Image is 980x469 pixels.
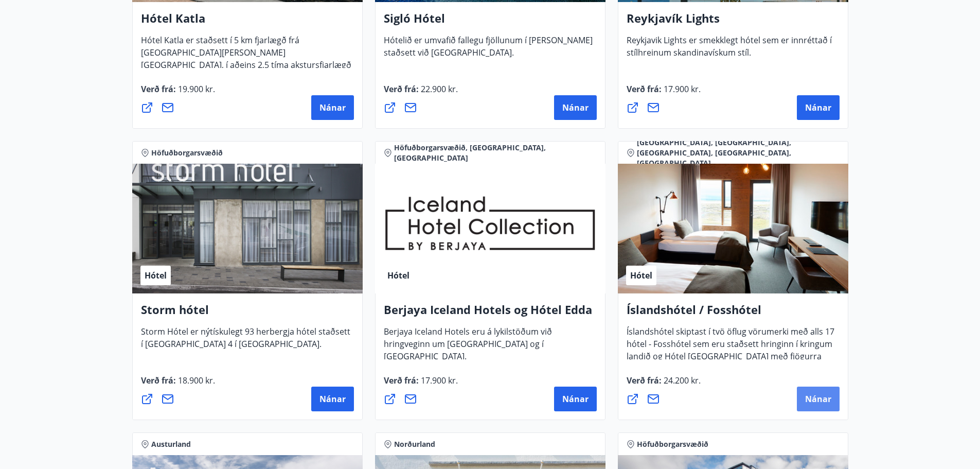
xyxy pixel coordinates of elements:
span: 19.900 kr. [176,83,215,95]
span: Hótel [145,270,167,281]
span: Hótel Katla er staðsett í 5 km fjarlægð frá [GEOGRAPHIC_DATA][PERSON_NAME][GEOGRAPHIC_DATA], í að... [141,34,351,91]
span: Verð frá : [384,375,458,394]
button: Nánar [311,95,354,120]
span: Nánar [319,393,346,405]
span: Verð frá : [627,83,701,103]
span: Höfuðborgarsvæðið, [GEOGRAPHIC_DATA], [GEOGRAPHIC_DATA] [394,143,597,163]
span: Hótel [630,270,652,281]
span: 17.900 kr. [419,375,458,386]
span: Verð frá : [141,83,215,103]
span: Nánar [562,102,589,113]
span: Berjaya Iceland Hotels eru á lykilstöðum við hringveginn um [GEOGRAPHIC_DATA] og í [GEOGRAPHIC_DA... [384,326,552,370]
span: Austurland [151,439,191,449]
span: Nánar [319,102,346,113]
span: Nánar [805,393,831,405]
span: 22.900 kr. [419,83,458,95]
span: Íslandshótel skiptast í tvö öflug vörumerki með alls 17 hótel - Fosshótel sem eru staðsett hringi... [627,326,834,383]
span: Hótelið er umvafið fallegu fjöllunum í [PERSON_NAME] staðsett við [GEOGRAPHIC_DATA]. [384,34,593,66]
span: [GEOGRAPHIC_DATA], [GEOGRAPHIC_DATA], [GEOGRAPHIC_DATA], [GEOGRAPHIC_DATA], [GEOGRAPHIC_DATA] [637,137,840,168]
span: Höfuðborgarsvæðið [151,148,223,158]
span: Norðurland [394,439,435,449]
button: Nánar [554,95,597,120]
span: Nánar [562,393,589,405]
span: Storm Hótel er nýtískulegt 93 herbergja hótel staðsett í [GEOGRAPHIC_DATA] 4 í [GEOGRAPHIC_DATA]. [141,326,350,358]
span: Reykjavik Lights er smekklegt hótel sem er innréttað í stílhreinum skandinavískum stíl. [627,34,832,66]
h4: Reykjavík Lights [627,10,840,34]
h4: Berjaya Iceland Hotels og Hótel Edda [384,302,597,325]
span: Verð frá : [384,83,458,103]
h4: Storm hótel [141,302,354,325]
h4: Hótel Katla [141,10,354,34]
h4: Sigló Hótel [384,10,597,34]
span: 17.900 kr. [662,83,701,95]
button: Nánar [797,95,840,120]
span: 18.900 kr. [176,375,215,386]
span: Hótel [387,270,409,281]
span: Verð frá : [141,375,215,394]
button: Nánar [554,387,597,411]
span: Nánar [805,102,831,113]
span: 24.200 kr. [662,375,701,386]
button: Nánar [311,387,354,411]
h4: Íslandshótel / Fosshótel [627,302,840,325]
span: Verð frá : [627,375,701,394]
button: Nánar [797,387,840,411]
span: Höfuðborgarsvæðið [637,439,708,449]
